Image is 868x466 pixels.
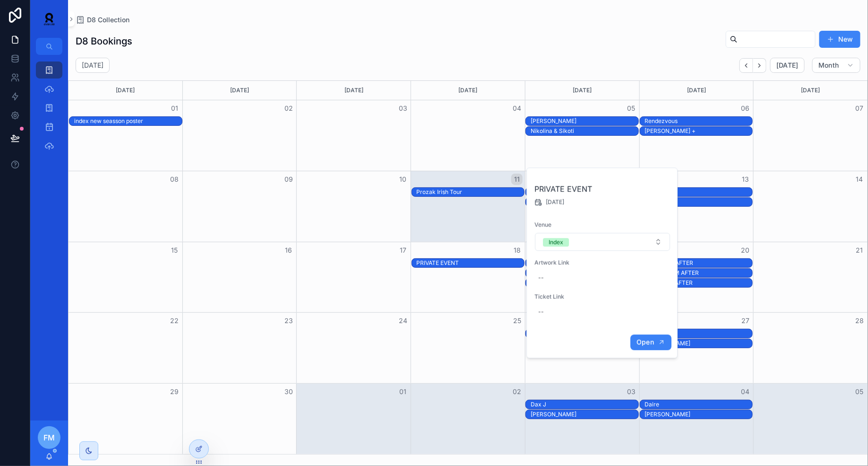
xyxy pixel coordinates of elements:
div: DX TENGU AFTER [645,259,753,267]
div: DX WIGWAM AFTER [645,269,753,277]
div: -- [538,308,544,316]
button: Next [753,58,766,73]
div: Nikolina & Sikoti [531,127,638,135]
span: [DATE] [776,61,799,70]
div: [DATE] [527,81,638,100]
button: 21 [854,245,865,256]
button: 13 [739,174,751,185]
span: Venue [534,221,670,229]
div: DX TENGU AFTER [645,259,753,267]
button: 24 [397,315,409,326]
button: 08 [169,174,180,185]
div: PRIVATE EVENT [417,259,524,267]
div: Dom Whiting [645,339,753,348]
div: DX BLOCK AFTER [645,279,753,287]
div: Index [549,238,563,246]
button: 01 [397,386,409,397]
div: Dax J [531,401,638,408]
div: [DATE] [298,81,409,100]
button: 16 [283,245,294,256]
button: 25 [511,315,523,326]
div: Prozak Irish Tour [417,188,524,196]
div: Yousuke Yukimatsu [645,410,753,419]
button: 02 [283,103,294,114]
button: 22 [169,315,180,326]
h2: [DATE] [82,61,103,70]
button: 11 [511,174,523,185]
h1: D8 Bookings [76,35,132,48]
button: 30 [283,386,294,397]
button: 03 [397,103,409,114]
span: [DATE] [546,198,564,206]
div: [DATE] [184,81,295,100]
span: D8 Collection [87,15,129,25]
div: index new seasson poster [74,117,182,125]
div: scrollable content [30,55,68,167]
button: 28 [854,315,865,326]
div: [DATE] [755,81,866,100]
div: KASIA [645,329,753,338]
span: Ticket Link [534,293,670,300]
button: Select Button [535,233,670,251]
span: Month [818,61,839,70]
div: [PERSON_NAME] [531,411,638,418]
span: FM [43,432,55,443]
button: Back [739,58,753,73]
span: Open [636,338,654,346]
div: Prozak Irish Tour [417,188,524,196]
div: -- [538,274,544,281]
button: 20 [739,245,751,256]
div: DX BLOCK AFTER [645,279,753,287]
button: 17 [397,245,409,256]
button: Month [812,58,860,73]
button: Open [630,334,671,350]
button: 15 [169,245,180,256]
div: LOCKLEAD [645,188,753,196]
span: Artwork Link [534,259,670,266]
button: 14 [854,174,865,185]
button: 05 [854,386,865,397]
div: LOCKLEAD [645,188,753,196]
button: 03 [626,386,637,397]
button: New [819,31,860,48]
div: [PERSON_NAME] + [645,127,753,135]
button: 01 [169,103,180,114]
button: 05 [626,103,637,114]
div: [DATE] [641,81,752,100]
button: 06 [739,103,751,114]
button: 18 [511,245,523,256]
div: Month View [68,80,868,455]
button: 02 [511,386,523,397]
div: [PERSON_NAME] [645,411,753,418]
div: Fatima Hajji [531,117,638,125]
button: 23 [283,315,294,326]
button: 29 [169,386,180,397]
img: App logo [38,11,60,26]
a: D8 Collection [76,15,129,25]
button: [DATE] [770,58,805,73]
button: 27 [739,315,751,326]
div: Daire [645,401,753,408]
div: Clouds [645,198,753,206]
div: Rendezvous [645,117,753,125]
div: [PERSON_NAME] [645,340,753,347]
button: 09 [283,174,294,185]
h2: PRIVATE EVENT [534,183,670,194]
div: [PERSON_NAME] [531,117,638,125]
button: 04 [739,386,751,397]
div: KASIA [645,330,753,337]
button: 10 [397,174,409,185]
div: Nikolina & Sikoti [531,127,638,135]
div: PRIVATE EVENT [417,259,524,267]
div: Omar + [645,127,753,135]
button: 07 [854,103,865,114]
div: Paul Van Dyk [531,410,638,419]
div: [DATE] [413,81,524,100]
div: Clouds [645,198,753,206]
div: [DATE] [70,81,181,100]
